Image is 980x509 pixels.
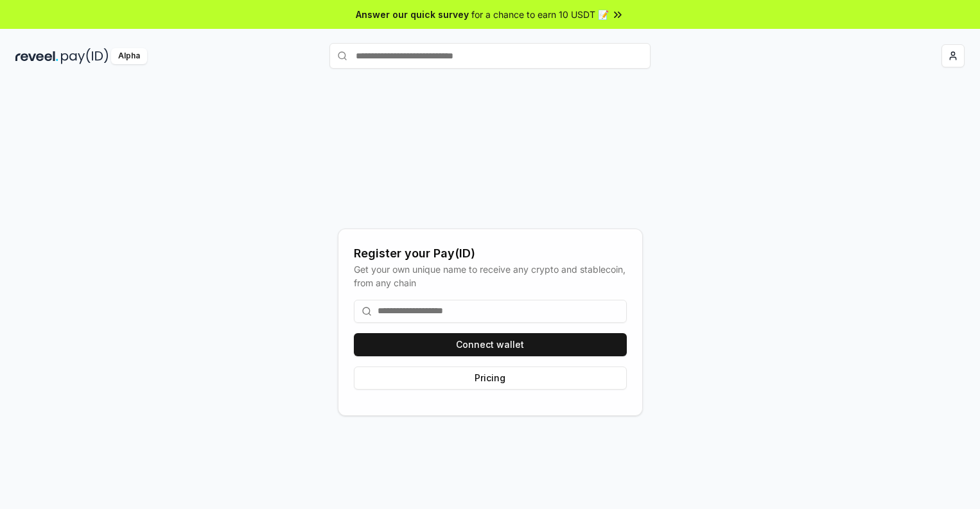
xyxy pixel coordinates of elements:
div: Register your Pay(ID) [354,245,627,263]
img: reveel_dark [15,48,58,64]
div: Get your own unique name to receive any crypto and stablecoin, from any chain [354,263,627,289]
button: Pricing [354,367,627,390]
span: for a chance to earn 10 USDT 📝 [471,8,609,21]
div: Alpha [111,48,147,64]
button: Connect wallet [354,333,627,356]
img: pay_id [61,48,109,64]
span: Answer our quick survey [356,8,469,21]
